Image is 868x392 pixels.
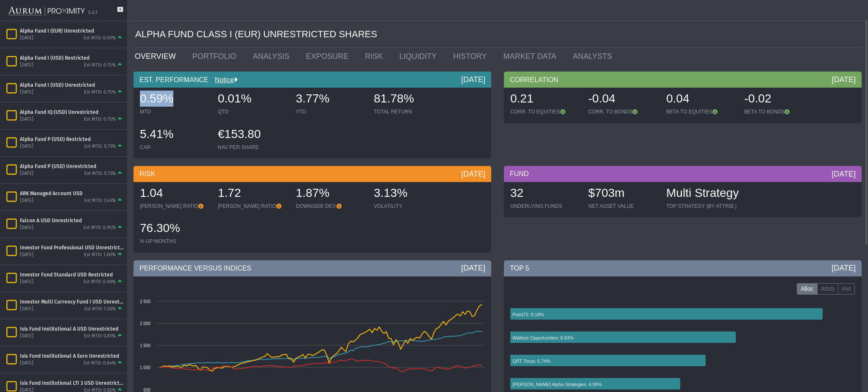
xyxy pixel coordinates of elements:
[832,263,856,273] div: [DATE]
[134,260,491,276] div: PERFORMANCE VERSUS INDICES
[83,35,116,41] div: Est MTD: 0.59%
[135,21,862,48] div: ALPHA FUND CLASS I (EUR) UNRESTRICTED SHARES
[83,360,116,367] div: Est MTD: 0.64%
[497,48,567,65] a: MARKET DATA
[20,333,33,340] div: [DATE]
[20,109,124,116] div: Alpha Fund IQ (USD) Unrestricted
[510,185,580,203] div: 32
[744,91,814,108] div: -0.02
[20,163,124,170] div: Alpha Fund P (USD) Unrestricted
[588,203,658,210] div: NET ASSET VALUE
[797,283,817,295] label: Alloc
[20,244,124,251] div: Investor Fund Professional USD Unrestricted
[88,10,97,16] div: 5.0.1
[134,166,491,182] div: RISK
[84,306,116,312] div: Est MTD: 1.03%
[84,116,116,123] div: Est MTD: 0.75%
[447,48,497,65] a: HISTORY
[461,169,485,179] div: [DATE]
[84,198,116,204] div: Est MTD: 2.43%
[296,203,365,210] div: DOWNSIDE DEV.
[20,144,33,150] div: [DATE]
[20,171,33,177] div: [DATE]
[296,108,365,115] div: YTD
[512,382,602,387] text: [PERSON_NAME] Alpha Strategies: 4.99%
[461,263,485,273] div: [DATE]
[20,353,124,359] div: Isis Fund Institutional A Euro Unrestricted
[20,306,33,312] div: [DATE]
[20,225,33,231] div: [DATE]
[134,72,491,88] div: EST. PERFORMANCE
[666,185,739,203] div: Multi Strategy
[20,190,124,197] div: ARK Managed Account USD
[140,238,209,245] div: % UP MONTHS
[209,76,234,83] a: Notice
[838,283,855,295] label: Ret
[20,89,33,96] div: [DATE]
[504,166,862,182] div: FUND
[246,48,300,65] a: ANALYSIS
[359,48,393,65] a: RISK
[461,75,485,85] div: [DATE]
[20,198,33,204] div: [DATE]
[84,333,116,340] div: Est MTD: 0.81%
[84,171,116,177] div: Est MTD: 0.73%
[140,126,209,144] div: 5.41%
[20,28,124,34] div: Alpha Fund I (EUR) Unrestricted
[140,185,209,203] div: 1.04
[374,108,443,115] div: TOTAL RETURN
[140,321,150,326] text: 2 000
[20,298,124,305] div: Investor Multi Currency Fund I USD Unrestricted
[218,126,287,144] div: €153.80
[140,92,173,105] span: 0.59%
[83,279,116,285] div: Est MTD: 0.98%
[666,108,736,115] div: BETA TO EQUITIES
[817,283,839,295] label: Attrib
[20,360,33,367] div: [DATE]
[666,91,736,108] div: 0.04
[20,62,33,69] div: [DATE]
[20,380,124,386] div: Isis Fund Institutional LTI 3 USD Unrestricted
[84,144,116,150] div: Est MTD: 0.73%
[666,203,739,210] div: TOP STRATEGY (BY ATTRIB.)
[209,75,237,85] div: Notice
[832,75,856,85] div: [DATE]
[374,91,443,108] div: 81.78%
[140,220,209,238] div: 76.30%
[588,185,658,203] div: $703m
[300,48,359,65] a: EXPOSURE
[84,89,116,96] div: Est MTD: 0.75%
[374,203,443,210] div: VOLATILITY
[218,185,287,203] div: 1.72
[510,108,580,115] div: CORR. TO EQUITIES
[140,203,209,210] div: [PERSON_NAME] RATIO
[296,185,365,203] div: 1.87%
[8,2,85,21] img: Aurum-Proximity%20white.svg
[20,82,124,88] div: Alpha Fund I (USD) Unrestricted
[84,252,116,258] div: Est MTD: 1.00%
[393,48,447,65] a: LIQUIDITY
[512,335,574,340] text: Walleye Opportunities: 6.63%
[20,279,33,285] div: [DATE]
[20,136,124,143] div: Alpha Fund P (USD) Restricted
[504,72,862,88] div: CORRELATION
[140,343,150,348] text: 1 500
[20,326,124,332] div: Isis Fund Institutional A USD Unrestricted
[588,91,658,108] div: -0.04
[296,91,365,108] div: 3.77%
[512,359,551,364] text: QRT Torus: 5.74%
[140,365,150,370] text: 1 000
[588,108,658,115] div: CORR. TO BONDS
[567,48,623,65] a: ANALYSTS
[128,48,186,65] a: OVERVIEW
[832,169,856,179] div: [DATE]
[20,116,33,123] div: [DATE]
[218,144,287,151] div: NAV PER SHARE
[744,108,814,115] div: BETA TO BONDS
[20,55,124,61] div: Alpha Fund I (USD) Restricted
[84,62,116,69] div: Est MTD: 0.75%
[20,217,124,224] div: Falcon A USD Unrestricted
[20,252,33,258] div: [DATE]
[140,144,209,151] div: CAR
[83,225,116,231] div: Est MTD: 0.95%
